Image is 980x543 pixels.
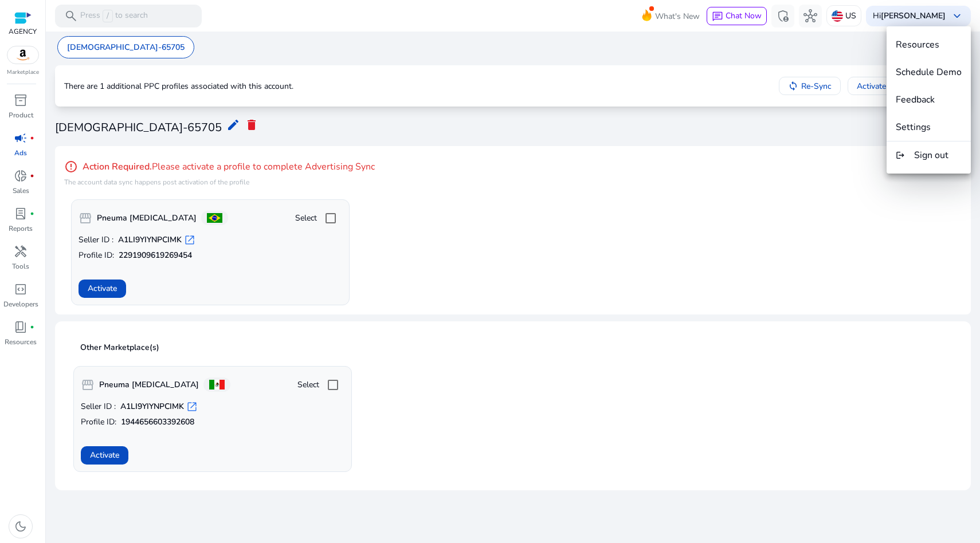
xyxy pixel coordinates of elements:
[914,149,948,162] span: Sign out
[896,66,962,78] span: Schedule Demo
[896,148,905,162] mat-icon: logout
[896,121,931,133] span: Settings
[896,93,935,106] span: Feedback
[896,38,939,51] span: Resources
